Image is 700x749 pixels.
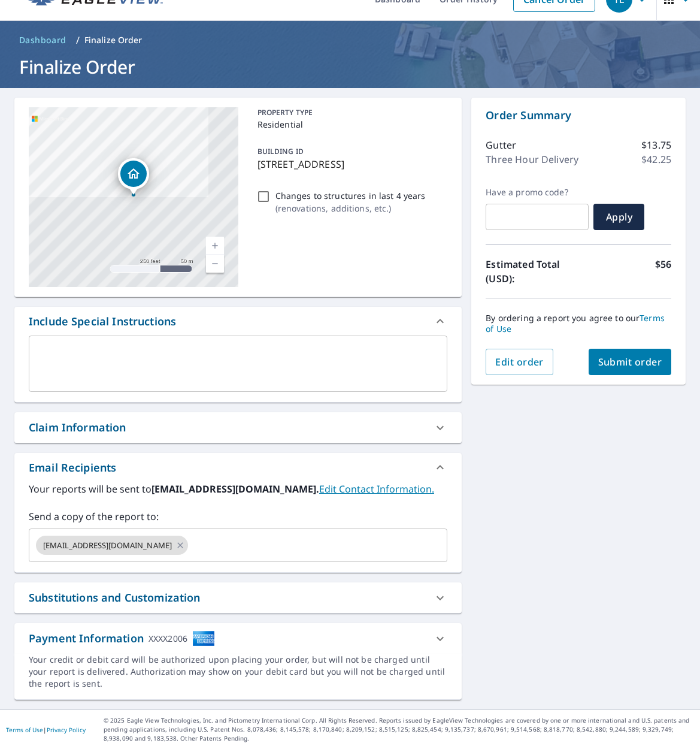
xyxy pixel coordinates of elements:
p: Estimated Total (USD): [486,257,578,286]
a: Current Level 17, Zoom Out [206,255,224,273]
img: cardImage [192,630,215,647]
p: Changes to structures in last 4 years [275,189,426,202]
div: Claim Information [14,412,462,443]
button: Edit order [486,349,553,375]
div: Payment Information [29,630,215,647]
div: [EMAIL_ADDRESS][DOMAIN_NAME] [36,536,188,555]
div: Email Recipients [14,453,462,482]
div: Substitutions and Customization [14,582,462,613]
p: [STREET_ADDRESS] [257,157,443,171]
span: [EMAIL_ADDRESS][DOMAIN_NAME] [36,540,179,551]
p: BUILDING ID [257,146,304,156]
a: Dashboard [14,31,71,50]
span: Submit order [598,355,662,369]
p: Order Summary [486,107,671,123]
p: PROPERTY TYPE [257,107,443,118]
p: By ordering a report you agree to our [486,313,671,334]
a: Privacy Policy [47,726,86,734]
div: Your credit or debit card will be authorized upon placing your order, but will not be charged unt... [29,654,447,690]
button: Apply [593,204,644,230]
b: [EMAIL_ADDRESS][DOMAIN_NAME]. [151,482,319,496]
p: Three Hour Delivery [486,152,578,167]
button: Submit order [589,349,672,375]
p: Residential [257,118,443,131]
p: © 2025 Eagle View Technologies, Inc. and Pictometry International Corp. All Rights Reserved. Repo... [104,716,694,743]
h1: Finalize Order [14,55,686,79]
p: $13.75 [641,138,671,152]
p: Gutter [486,138,516,152]
div: Include Special Instructions [14,307,462,336]
div: Include Special Instructions [29,313,176,330]
p: | [6,726,86,733]
div: Claim Information [29,419,126,436]
p: ( renovations, additions, etc. ) [275,202,426,215]
div: Email Recipients [29,460,116,476]
a: Terms of Use [486,312,665,334]
p: Finalize Order [84,34,143,46]
label: Your reports will be sent to [29,482,447,496]
li: / [76,33,80,47]
div: Payment InformationXXXX2006cardImage [14,623,462,654]
span: Edit order [495,355,544,369]
div: Substitutions and Customization [29,590,201,606]
label: Send a copy of the report to: [29,509,447,524]
nav: breadcrumb [14,31,686,50]
div: Dropped pin, building 1, Residential property, 14609 Grant St Overland Park, KS 66221 [118,158,149,195]
span: Apply [603,210,635,224]
label: Have a promo code? [486,187,589,198]
a: EditContactInfo [319,482,434,496]
p: $56 [655,257,671,286]
div: XXXX2006 [149,630,187,647]
a: Terms of Use [6,726,43,734]
a: Current Level 17, Zoom In [206,237,224,255]
p: $42.25 [641,152,671,167]
span: Dashboard [19,34,66,46]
